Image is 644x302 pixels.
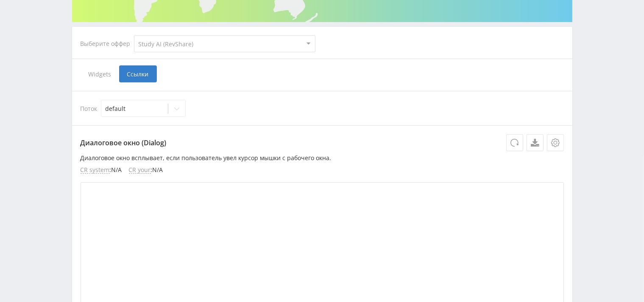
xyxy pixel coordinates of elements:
[81,167,122,174] li: : N/A
[119,65,157,82] span: Ссылки
[81,100,564,117] div: Поток
[81,167,110,174] span: CR system
[547,134,564,151] button: Настройки
[527,134,544,151] a: Скачать
[81,155,564,161] p: Диалоговое окно всплывает, если пользователь увел курсор мышки с рабочего окна.
[81,134,564,151] p: Диалоговое окно (Dialog)
[129,167,163,174] li: : N/A
[129,167,151,174] span: CR your
[81,65,119,82] span: Widgets
[506,134,523,151] button: Обновить
[81,40,134,47] div: Выберите оффер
